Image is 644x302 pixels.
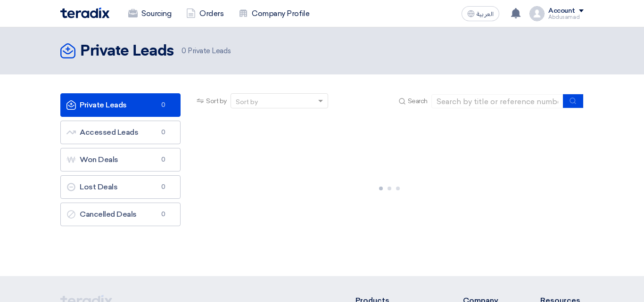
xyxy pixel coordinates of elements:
div: Sort by [236,97,258,107]
span: Private Leads [182,46,231,57]
span: 0 [182,47,186,55]
a: Accessed Leads0 [60,121,181,144]
a: Private Leads0 [60,93,181,117]
a: Orders [179,3,231,24]
span: 0 [157,128,169,137]
span: Search [408,96,428,106]
span: 0 [157,100,169,110]
input: Search by title or reference number [431,94,563,108]
span: 0 [157,155,169,164]
a: Cancelled Deals0 [60,203,181,226]
span: Sort by [206,96,227,106]
button: العربية [462,6,499,21]
a: Company Profile [231,3,317,24]
a: Won Deals0 [60,148,181,171]
span: 0 [157,182,169,192]
a: Lost Deals0 [60,175,181,199]
a: Sourcing [121,3,179,24]
img: profile_test.png [529,6,545,21]
img: Teradix logo [60,8,109,18]
div: Abdusamad [548,15,584,20]
div: Account [548,7,575,15]
span: العربية [477,11,494,17]
span: 0 [157,210,169,219]
h2: Private Leads [80,42,174,61]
